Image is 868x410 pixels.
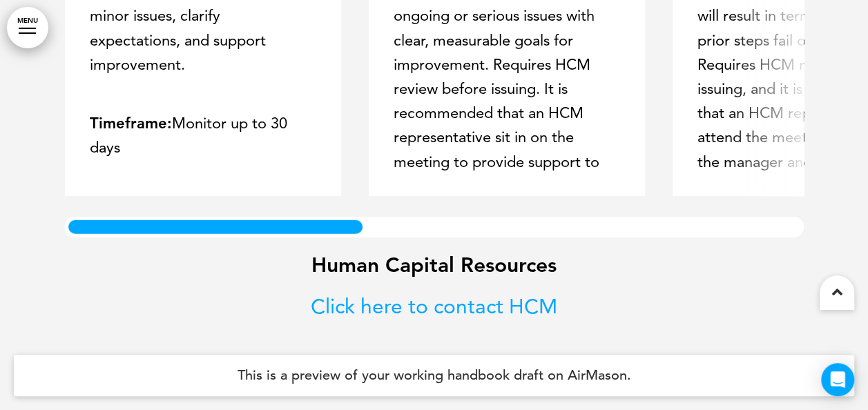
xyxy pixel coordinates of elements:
strong: Timeframe: [90,114,172,133]
div: Open Intercom Messenger [821,363,854,396]
h4: This is a preview of your working handbook draft on AirMason. [14,355,854,396]
p: Monitor up to 30 days [90,87,313,160]
a: Click here to contact HCM [311,293,557,319]
a: MENU [7,7,48,48]
strong: Human Capital Resources [311,253,557,277]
